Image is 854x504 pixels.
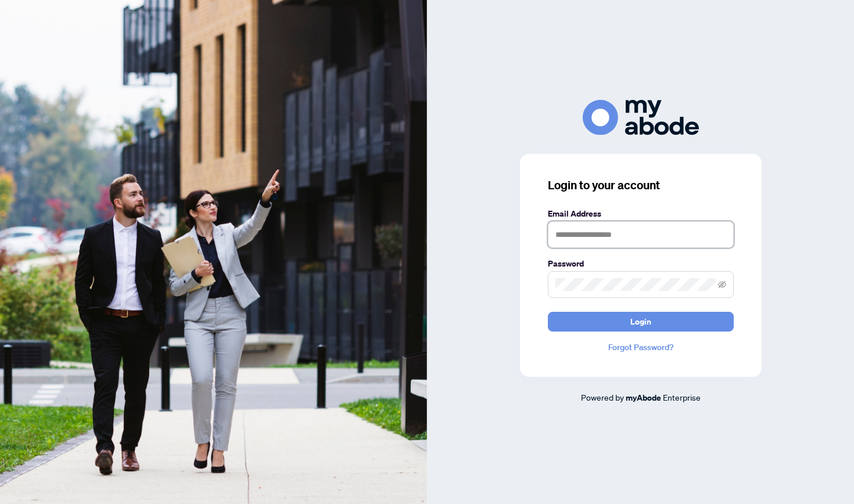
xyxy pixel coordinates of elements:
[548,257,734,270] label: Password
[548,341,734,354] a: Forgot Password?
[548,207,734,220] label: Email Address
[548,312,734,332] button: Login
[581,392,624,402] span: Powered by
[583,100,699,135] img: ma-logo
[663,392,701,402] span: Enterprise
[626,391,661,404] a: myAbode
[630,312,651,331] span: Login
[718,280,726,289] span: eye-invisible
[548,177,734,193] h3: Login to your account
